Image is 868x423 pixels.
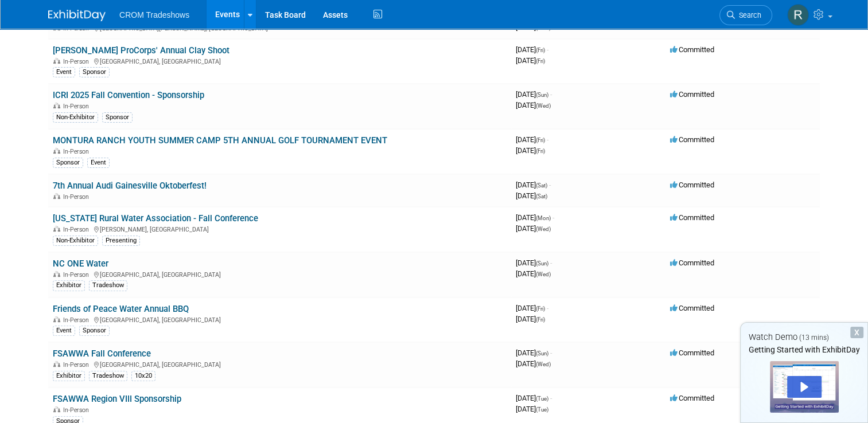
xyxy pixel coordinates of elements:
img: In-Person Event [53,406,60,412]
span: Committed [670,304,714,312]
span: [DATE] [516,258,552,267]
span: [DATE] [516,191,547,200]
div: [GEOGRAPHIC_DATA], [GEOGRAPHIC_DATA] [53,269,507,279]
div: Tradeshow [89,371,127,381]
span: (Wed) [536,226,551,232]
span: [DATE] [516,405,548,413]
a: 7th Annual Audi Gainesville Oktoberfest! [53,181,207,191]
span: (Sat) [536,182,547,189]
span: (Sun) [536,92,548,98]
div: Sponsor [53,158,83,168]
img: In-Person Event [53,361,60,367]
div: Tradeshow [89,280,127,291]
span: - [550,348,552,357]
span: In-Person [63,148,92,155]
span: In-Person [63,361,92,369]
span: [DATE] [516,348,552,357]
span: Committed [670,394,714,402]
span: (Wed) [536,361,551,367]
div: [GEOGRAPHIC_DATA], [GEOGRAPHIC_DATA] [53,56,507,65]
span: Search [735,11,761,19]
div: [PERSON_NAME], [GEOGRAPHIC_DATA] [53,224,507,233]
a: [PERSON_NAME] ProCorps' Annual Clay Shoot [53,45,229,56]
span: - [547,135,548,144]
span: [DATE] [516,224,551,233]
span: - [547,45,548,54]
span: (Fri) [536,58,545,64]
a: [US_STATE] Rural Water Association - Fall Conference [53,213,258,224]
a: FSAWWA Region VIII Sponsorship [53,394,181,404]
div: Event [53,67,75,77]
div: Watch Demo [741,331,867,343]
div: Sponsor [79,326,110,336]
span: (Fri) [536,148,545,154]
span: (Sun) [536,260,548,267]
div: Event [87,158,110,168]
img: Rachel Meyers [787,4,809,26]
img: In-Person Event [53,193,60,199]
span: Committed [670,348,714,357]
img: In-Person Event [53,148,60,154]
span: [DATE] [516,315,545,323]
span: [DATE] [516,90,552,99]
span: [DATE] [516,56,545,65]
span: [DATE] [516,45,548,54]
span: In-Person [63,316,92,324]
span: (Fri) [536,316,545,323]
span: Committed [670,258,714,267]
a: Friends of Peace Water Annual BBQ [53,304,189,314]
span: - [549,181,551,189]
div: Exhibitor [53,280,85,291]
div: Sponsor [102,112,133,123]
span: CROM Tradeshows [119,10,189,19]
div: Exhibitor [53,371,85,381]
a: FSAWWA Fall Conference [53,348,151,359]
span: In-Person [63,58,92,65]
span: Committed [670,45,714,54]
span: - [550,258,552,267]
div: [GEOGRAPHIC_DATA], [GEOGRAPHIC_DATA] [53,315,507,324]
div: Play [787,376,822,398]
div: Non-Exhibitor [53,112,98,123]
span: Committed [670,90,714,99]
span: (Fri) [536,305,545,312]
div: Sponsor [79,67,110,77]
img: In-Person Event [53,58,60,64]
span: In-Person [63,271,92,279]
div: Presenting [102,236,140,246]
img: In-Person Event [53,271,60,277]
span: - [550,90,552,99]
a: ICRI 2025 Fall Convention - Sponsorship [53,90,204,100]
span: [DATE] [516,181,551,189]
span: (Sat) [536,193,547,199]
span: [DATE] [516,213,554,222]
span: (Mon) [536,215,551,221]
span: [DATE] [516,269,551,278]
span: (Tue) [536,395,548,402]
span: [DATE] [516,101,551,109]
img: In-Person Event [53,316,60,322]
div: Non-Exhibitor [53,236,98,246]
span: (Fri) [536,137,545,143]
span: [DATE] [516,135,548,144]
span: In-Person [63,406,92,414]
span: (Wed) [536,103,551,109]
div: Getting Started with ExhibitDay [741,344,867,355]
span: Committed [670,213,714,222]
span: (Sun) [536,350,548,357]
img: ExhibitDay [48,10,106,21]
span: (13 mins) [799,334,829,342]
span: (Wed) [536,271,551,277]
a: Search [719,5,772,25]
a: NC ONE Water [53,258,108,269]
span: [DATE] [516,359,551,368]
img: In-Person Event [53,103,60,108]
span: In-Person [63,226,92,233]
div: Event [53,326,75,336]
div: Dismiss [850,327,863,338]
img: In-Person Event [53,226,60,232]
span: In-Person [63,193,92,201]
span: (Tue) [536,406,548,413]
span: [DATE] [516,304,548,312]
span: Committed [670,135,714,144]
